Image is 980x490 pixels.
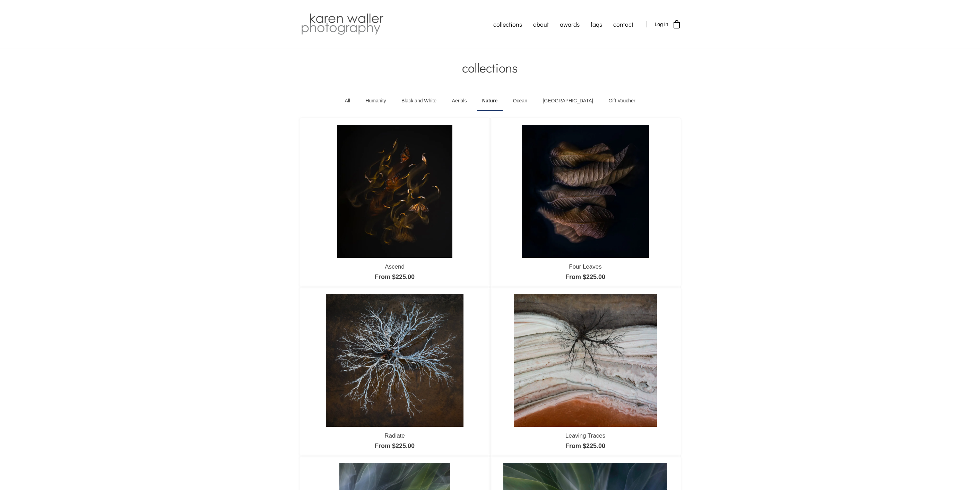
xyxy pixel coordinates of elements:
a: [GEOGRAPHIC_DATA] [537,91,598,111]
a: Gift Voucher [604,91,641,111]
span: Log In [655,22,668,27]
img: Leaving Traces [514,294,657,426]
a: From $225.00 [375,273,415,280]
a: Humanity [360,91,391,111]
a: Ocean [508,91,532,111]
a: collections [488,16,528,33]
a: Leaving Traces [565,432,605,439]
a: From $225.00 [375,442,415,449]
a: Aerials [447,91,472,111]
a: Black and White [396,91,442,111]
a: Radiate [384,432,405,439]
a: about [528,16,554,33]
a: All [339,91,355,111]
span: collections [462,59,518,76]
a: Nature [477,91,503,111]
a: Four Leaves [569,263,602,270]
img: Four Leaves [522,125,649,257]
a: awards [554,16,585,33]
a: contact [608,16,639,33]
a: From $225.00 [565,273,605,280]
img: Ascend [337,125,452,257]
img: Radiate [326,294,463,426]
img: Karen Waller Photography [300,12,385,36]
a: From $225.00 [565,442,605,449]
a: Ascend [385,263,405,270]
a: faqs [585,16,608,33]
